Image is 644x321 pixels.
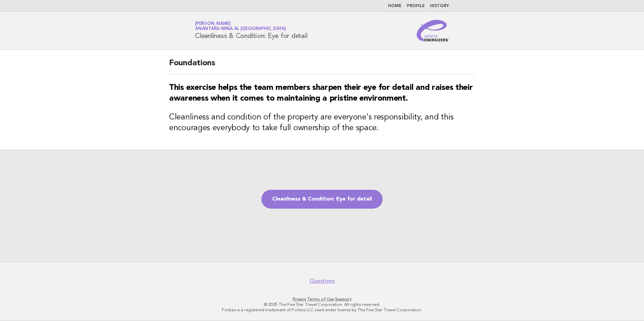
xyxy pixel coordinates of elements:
a: History [430,4,449,8]
a: Questions [310,278,335,284]
a: Terms of Use [307,297,334,301]
p: © 2025 The Five Star Travel Corporation. All rights reserved. [116,302,528,307]
a: Cleanliness & Condition: Eye for detail [261,190,383,209]
img: Service Energizers [417,20,449,41]
h3: Cleanliness and condition of the property are everyone's responsibility, and this encourages ever... [169,112,475,134]
p: Forbes is a registered trademark of Forbes LLC used under license by The Five Star Travel Corpora... [116,307,528,313]
p: · · [116,296,528,302]
span: Anantara Mina al [GEOGRAPHIC_DATA] [195,27,286,31]
h2: Foundations [169,58,475,74]
a: Home [388,4,401,8]
a: Profile [407,4,425,8]
a: Privacy [293,297,306,301]
a: Support [335,297,352,301]
h1: Cleanliness & Condition: Eye for detail [195,22,307,39]
a: [PERSON_NAME]Anantara Mina al [GEOGRAPHIC_DATA] [195,22,286,31]
strong: This exercise helps the team members sharpen their eye for detail and raises their awareness when... [169,84,473,103]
